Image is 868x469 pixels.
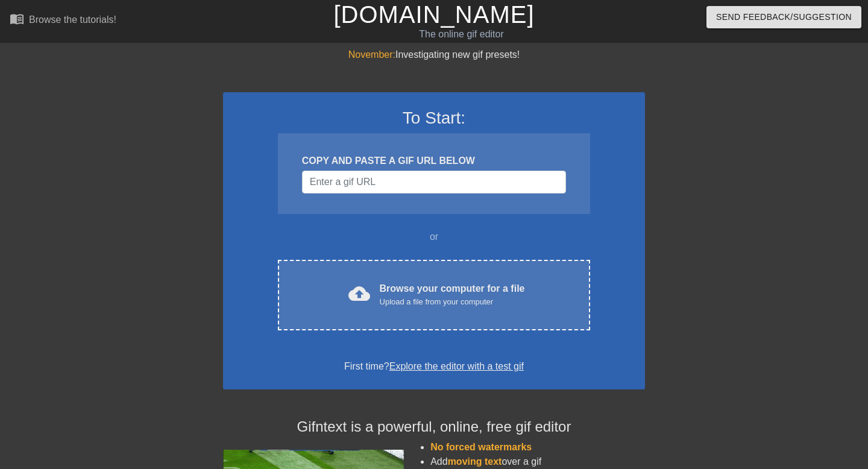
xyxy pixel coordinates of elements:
a: Browse the tutorials! [10,11,116,30]
a: [DOMAIN_NAME] [333,1,534,28]
h4: Gifntext is a powerful, online, free gif editor [223,418,645,436]
div: or [254,230,614,244]
div: The online gif editor [295,27,627,42]
div: Browse the tutorials! [29,14,116,25]
div: COPY AND PASTE A GIF URL BELOW [302,154,566,168]
span: Send Feedback/Suggestion [716,10,852,25]
button: Send Feedback/Suggestion [706,6,861,28]
input: Username [302,171,566,194]
span: menu_book [10,11,24,26]
span: November: [348,49,395,60]
li: Add over a gif [430,455,645,469]
h3: To Start: [239,108,629,128]
div: Investigating new gif presets! [223,48,645,62]
span: moving text [448,456,502,467]
div: Browse your computer for a file [380,282,525,308]
a: Explore the editor with a test gif [389,361,524,371]
span: No forced watermarks [430,442,532,452]
div: Upload a file from your computer [380,296,525,308]
div: First time? [239,359,629,374]
span: cloud_upload [348,283,370,304]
